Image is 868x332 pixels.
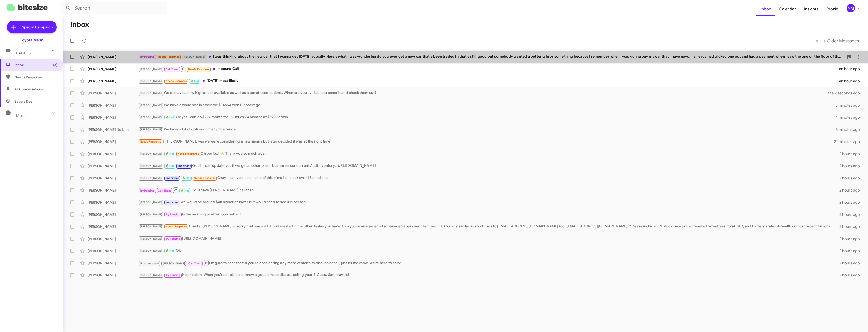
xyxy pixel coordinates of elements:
[138,187,837,193] div: Ok I'll have [PERSON_NAME] call then
[166,68,179,71] span: Call Them
[88,66,138,72] div: [PERSON_NAME]
[188,68,210,71] span: Needs Response
[140,104,162,107] span: [PERSON_NAME]
[837,236,864,241] div: 2 hours ago
[88,260,138,266] div: [PERSON_NAME]
[88,273,138,278] div: [PERSON_NAME]
[140,79,162,83] span: [PERSON_NAME]
[88,224,138,229] div: [PERSON_NAME]
[183,55,205,58] span: [PERSON_NAME]
[138,127,836,132] div: We have a lot of options in that price range!
[836,103,864,108] div: 3 minutes ago
[140,164,162,168] span: [PERSON_NAME]
[88,163,138,169] div: [PERSON_NAME]
[22,25,53,30] span: Special Campaign
[166,164,174,168] span: 🔥 Hot
[138,199,837,205] div: We would be around $4k higher or lower but would need to see it in person.
[138,175,837,181] div: Okay - can you send some of this trims i can look over ! Se and xse
[166,237,180,240] span: Try Pausing
[140,128,162,131] span: [PERSON_NAME]
[163,262,185,265] span: [PERSON_NAME]
[815,38,818,44] span: «
[837,79,864,84] div: an hour ago
[837,66,864,72] div: an hour ago
[190,79,199,83] span: 🔥 Hot
[88,188,138,193] div: [PERSON_NAME]
[14,62,57,67] span: Inbox
[140,116,162,119] span: [PERSON_NAME]
[88,115,138,120] div: [PERSON_NAME]
[140,176,162,180] span: [PERSON_NAME]
[88,91,138,96] div: [PERSON_NAME]
[837,248,864,253] div: 2 hours ago
[158,55,179,58] span: Needs Response
[140,237,162,240] span: [PERSON_NAME]
[14,75,57,80] span: Needs Response
[166,273,180,277] span: Try Pausing
[138,78,837,84] div: [DATE] most likely
[88,139,138,144] div: [PERSON_NAME]
[88,212,138,217] div: [PERSON_NAME]
[140,68,162,71] span: [PERSON_NAME]
[88,200,138,205] div: [PERSON_NAME]
[178,164,191,168] span: Important
[88,151,138,156] div: [PERSON_NAME]
[20,38,44,43] div: Toyota Marin
[138,102,836,108] div: We have a white one in stock for $34654 with CP package
[138,224,837,229] div: Thanks, [PERSON_NAME] — sorry that one sold. I’m interested in the other Teslas you have. Can you...
[140,262,159,265] span: Not-Interested
[756,2,775,16] a: Inbox
[166,201,179,204] span: Important
[813,36,862,46] nav: Page navigation example
[88,103,138,108] div: [PERSON_NAME]
[138,236,837,242] div: [URL][DOMAIN_NAME]
[837,163,864,169] div: 2 hours ago
[70,20,89,29] h1: Inbox
[140,91,162,95] span: [PERSON_NAME]
[775,2,800,16] a: Calendar
[61,2,167,14] input: Search
[138,163,837,169] div: Got it. I can update you if we get another one in but here's our current Audi inventory: [URL][DO...
[166,152,174,155] span: 🔥 Hot
[837,224,864,229] div: 2 hours ago
[836,127,864,132] div: 5 minutes ago
[166,225,187,228] span: Needs Response
[14,87,43,92] span: All Conversations
[822,2,842,16] a: Profile
[166,213,180,216] span: Try Pausing
[837,188,864,193] div: 2 hours ago
[824,38,827,44] span: »
[837,260,864,266] div: 2 hours ago
[837,176,864,181] div: 2 hours ago
[847,4,855,12] div: NM
[140,225,162,228] span: [PERSON_NAME]
[158,189,171,192] span: Call Them
[140,189,155,192] span: Try Pausing
[88,248,138,253] div: [PERSON_NAME]
[138,114,835,120] div: Ok yes I can do $297/month for 15k miles 24 months at $3999 down
[842,4,862,12] button: NM
[827,38,859,44] span: Older Messages
[834,91,864,96] div: a few seconds ago
[140,140,161,143] span: Needs Response
[812,36,821,46] button: Previous
[837,212,864,217] div: 2 hours ago
[138,272,837,278] div: No problem! When you're back, let us know a good time to discuss selling your E-Class. Safe travels!
[835,115,864,120] div: 4 minutes ago
[138,211,837,217] div: Is the morning or afternoon better?
[800,2,822,16] span: Insights
[14,99,33,104] span: Save a Deal
[140,273,162,277] span: [PERSON_NAME]
[140,201,162,204] span: [PERSON_NAME]
[16,51,31,55] span: Labels
[837,273,864,278] div: 2 hours ago
[138,260,837,266] div: I'm glad to hear that! If you're considering any more vehicles to discuss or sell, just let me kn...
[194,176,215,180] span: Needs Response
[837,200,864,205] div: 2 hours ago
[821,36,862,46] button: Next
[88,176,138,181] div: [PERSON_NAME]
[166,176,179,180] span: Important
[166,79,187,83] span: Needs Response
